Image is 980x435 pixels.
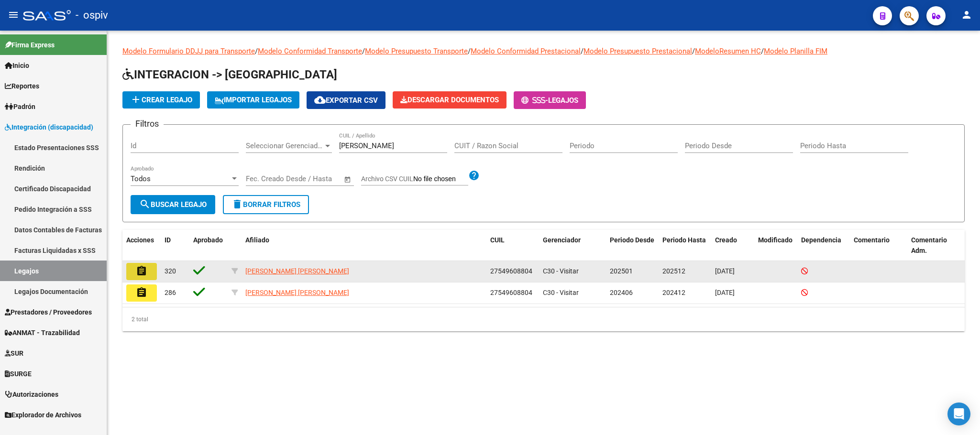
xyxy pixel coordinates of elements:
[130,96,192,104] span: Crear Legajo
[139,198,151,210] mat-icon: search
[854,236,890,244] span: Comentario
[215,96,292,104] span: IMPORTAR LEGAJOS
[490,289,532,296] span: 27549608804
[139,200,207,209] span: Buscar Legajo
[907,230,965,261] datatable-header-cell: Comentario Adm.
[754,230,797,261] datatable-header-cell: Modificado
[521,96,548,105] span: -
[246,174,285,183] input: Fecha inicio
[122,307,965,331] div: 2 total
[5,348,23,359] span: SUR
[5,410,81,420] span: Explorador de Archivos
[8,9,19,21] mat-icon: menu
[543,289,579,296] span: C30 - Visitar
[245,236,269,244] span: Afiliado
[5,81,39,91] span: Reportes
[490,236,505,244] span: CUIL
[165,236,171,244] span: ID
[76,5,108,26] span: - ospiv
[584,47,692,55] a: Modelo Presupuesto Prestacional
[471,47,581,55] a: Modelo Conformidad Prestacional
[514,91,586,109] button: -Legajos
[126,236,154,244] span: Acciones
[5,327,80,338] span: ANMAT - Trazabilidad
[293,174,340,183] input: Fecha fin
[5,369,32,379] span: SURGE
[161,230,189,261] datatable-header-cell: ID
[5,389,58,400] span: Autorizaciones
[662,267,685,275] span: 202512
[797,230,850,261] datatable-header-cell: Dependencia
[122,68,337,81] span: INTEGRACION -> [GEOGRAPHIC_DATA]
[130,94,142,105] mat-icon: add
[165,289,176,296] span: 286
[342,174,353,185] button: Open calendar
[122,91,200,109] button: Crear Legajo
[5,60,29,71] span: Inicio
[393,91,507,109] button: Descargar Documentos
[662,236,706,244] span: Periodo Hasta
[314,94,326,106] mat-icon: cloud_download
[548,96,578,105] span: Legajos
[5,307,92,317] span: Prestadores / Proveedores
[5,122,93,132] span: Integración (discapacidad)
[662,289,685,296] span: 202412
[911,236,947,255] span: Comentario Adm.
[131,174,151,183] span: Todos
[715,267,735,275] span: [DATE]
[468,170,480,181] mat-icon: help
[231,198,243,210] mat-icon: delete
[122,230,161,261] datatable-header-cell: Acciones
[122,47,255,55] a: Modelo Formulario DDJJ para Transporte
[947,402,970,425] div: Open Intercom Messenger
[122,46,965,331] div: / / / / / /
[207,91,299,109] button: IMPORTAR LEGAJOS
[539,230,606,261] datatable-header-cell: Gerenciador
[223,195,309,214] button: Borrar Filtros
[850,230,907,261] datatable-header-cell: Comentario
[711,230,754,261] datatable-header-cell: Creado
[490,267,532,275] span: 27549608804
[961,9,972,21] mat-icon: person
[659,230,711,261] datatable-header-cell: Periodo Hasta
[245,289,349,296] span: [PERSON_NAME] [PERSON_NAME]
[189,230,228,261] datatable-header-cell: Aprobado
[610,289,633,296] span: 202406
[258,47,362,55] a: Modelo Conformidad Transporte
[131,195,215,214] button: Buscar Legajo
[165,267,176,275] span: 320
[193,236,223,244] span: Aprobado
[365,47,468,55] a: Modelo Presupuesto Transporte
[136,265,147,277] mat-icon: assignment
[136,287,147,298] mat-icon: assignment
[606,230,659,261] datatable-header-cell: Periodo Desde
[801,236,841,244] span: Dependencia
[543,267,579,275] span: C30 - Visitar
[131,117,164,130] h3: Filtros
[695,47,761,55] a: ModeloResumen HC
[231,200,300,209] span: Borrar Filtros
[610,267,633,275] span: 202501
[715,289,735,296] span: [DATE]
[5,40,55,50] span: Firma Express
[400,96,499,104] span: Descargar Documentos
[764,47,827,55] a: Modelo Planilla FIM
[758,236,793,244] span: Modificado
[242,230,486,261] datatable-header-cell: Afiliado
[245,267,349,275] span: [PERSON_NAME] [PERSON_NAME]
[543,236,581,244] span: Gerenciador
[715,236,737,244] span: Creado
[413,175,468,184] input: Archivo CSV CUIL
[610,236,654,244] span: Periodo Desde
[361,175,413,183] span: Archivo CSV CUIL
[486,230,539,261] datatable-header-cell: CUIL
[307,91,385,109] button: Exportar CSV
[246,141,323,150] span: Seleccionar Gerenciador
[314,96,378,105] span: Exportar CSV
[5,101,35,112] span: Padrón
